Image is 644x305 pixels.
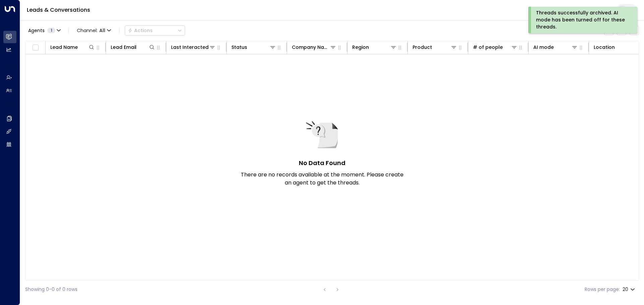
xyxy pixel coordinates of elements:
div: Product [413,43,457,51]
span: Toggle select all [31,44,40,52]
div: Lead Email [111,43,155,51]
p: There are no records available at the moment. Please create an agent to get the threads. [238,171,406,187]
div: AI mode [533,43,554,51]
span: All [99,28,105,33]
h5: No Data Found [299,158,345,167]
div: # of people [473,43,518,51]
nav: pagination navigation [320,285,342,294]
div: Last Interacted [171,43,209,51]
div: Threads successfully archived. AI mode has been turned off for these threads. [536,9,628,30]
button: Channel:All [74,26,114,35]
div: Lead Name [50,43,78,51]
button: Agents1 [25,26,63,35]
div: AI mode [533,43,578,51]
div: Region [352,43,397,51]
a: Leads & Conversations [27,6,90,14]
div: # of people [473,43,503,51]
div: Lead Email [111,43,137,51]
span: Channel: [74,26,114,35]
div: 20 [623,285,636,294]
div: Product [413,43,432,51]
div: Actions [128,27,153,33]
div: Company Name [292,43,330,51]
span: Agents [28,28,45,33]
div: Company Name [292,43,336,51]
div: Button group with a nested menu [125,25,185,35]
div: Region [352,43,369,51]
div: Last Interacted [171,43,216,51]
div: Location [594,43,615,51]
div: Status [231,43,276,51]
span: 1 [47,28,55,33]
div: Lead Name [50,43,95,51]
label: Rows per page: [585,286,620,293]
div: Status [231,43,247,51]
button: Actions [125,25,185,35]
div: Showing 0-0 of 0 rows [25,286,77,293]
